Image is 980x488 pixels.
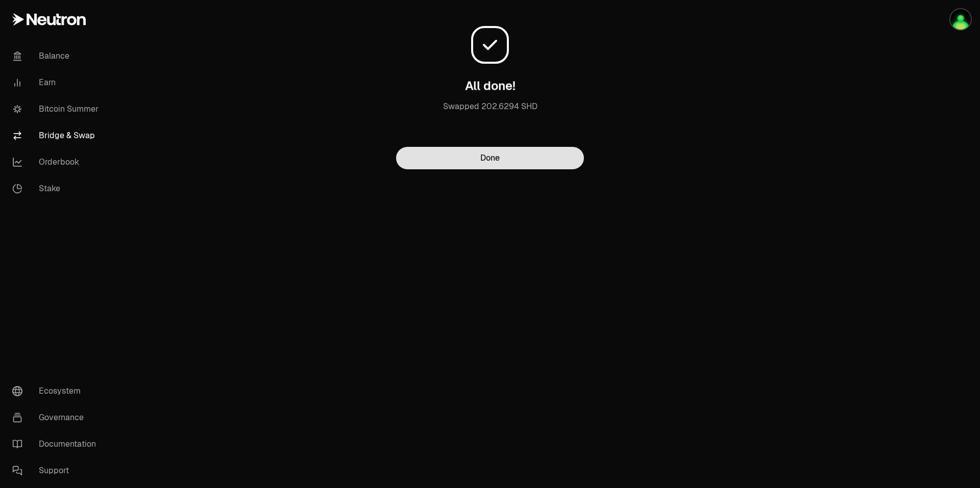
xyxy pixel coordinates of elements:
[4,149,110,175] a: Orderbook
[4,96,110,122] a: Bitcoin Summer
[4,378,110,404] a: Ecosystem
[4,122,110,149] a: Bridge & Swap
[465,78,516,94] h3: All done!
[396,100,584,125] p: Swapped 202.6294 SHD
[396,147,584,169] button: Done
[950,9,971,30] img: SparcoGx
[4,457,110,484] a: Support
[4,404,110,431] a: Governance
[4,175,110,202] a: Stake
[4,69,110,96] a: Earn
[4,431,110,457] a: Documentation
[4,43,110,69] a: Balance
